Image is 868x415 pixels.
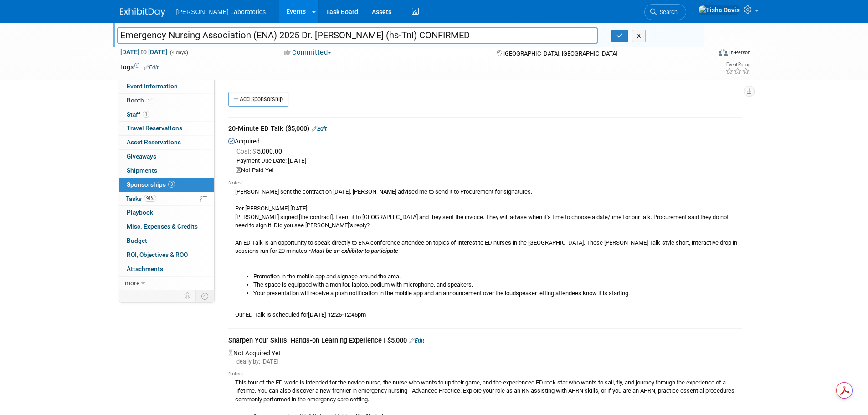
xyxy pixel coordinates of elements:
a: Tasks91% [119,192,214,206]
span: (4 days) [169,50,188,56]
span: Tasks [126,195,156,202]
div: Acquired [228,135,742,322]
span: 91% [144,195,156,202]
span: 1 [143,111,149,118]
div: Notes: [228,370,742,378]
a: Sponsorships3 [119,178,214,192]
img: Tisha Davis [698,5,740,15]
button: X [632,30,646,42]
i: *Must be an exhibitor to participate [308,247,398,254]
a: Edit [409,337,424,344]
span: Giveaways [127,153,156,160]
span: Budget [127,237,147,244]
div: Not Paid Yet [236,166,742,175]
span: Booth [127,97,154,104]
div: [PERSON_NAME] sent the contract on [DATE]. [PERSON_NAME] advised me to send it to Procurement for... [228,187,742,319]
span: Search [657,9,678,15]
div: Notes: [228,179,742,187]
span: Staff [127,111,149,118]
td: Personalize Event Tab Strip [180,290,196,302]
a: more [119,277,214,290]
a: Shipments [119,164,214,178]
b: [DATE] 12:25-12:45pm [308,311,366,318]
span: Travel Reservations [127,124,182,132]
div: In-Person [729,49,750,56]
i: Booth reservation complete [148,97,153,102]
td: Toggle Event Tabs [195,290,214,302]
span: Event Information [127,82,178,90]
div: 20-Minute ED Talk ($5,000) [228,124,742,135]
td: Tags [120,62,159,72]
a: Attachments [119,262,214,276]
span: [DATE] [DATE] [120,48,168,56]
a: Asset Reservations [119,136,214,149]
span: Attachments [127,265,163,272]
span: ROI, Objectives & ROO [127,251,188,258]
a: Edit [144,64,159,71]
div: Ideally by: [DATE] [228,358,742,366]
span: Cost: $ [236,148,257,155]
a: Playbook [119,206,214,220]
span: Shipments [127,167,157,174]
a: Budget [119,234,214,248]
a: Edit [312,125,327,132]
li: The space is equipped with a monitor, laptop, podium with microphone, and speakers. [253,281,742,289]
div: Event Rating [725,62,750,67]
a: Add Sponsorship [228,92,288,107]
a: Travel Reservations [119,122,214,135]
button: Committed [281,48,335,57]
a: Giveaways [119,150,214,164]
li: Your presentation will receive a push notification in the mobile app and an announcement over the... [253,289,742,298]
span: Asset Reservations [127,138,181,146]
a: Booth [119,94,214,108]
a: Search [644,4,686,20]
div: Payment Due Date: [DATE] [236,157,742,165]
span: Playbook [127,209,153,216]
span: to [139,48,148,56]
span: [GEOGRAPHIC_DATA], [GEOGRAPHIC_DATA] [503,50,617,57]
span: Misc. Expenses & Credits [127,223,198,230]
img: Format-Inperson.png [719,49,728,56]
span: [PERSON_NAME] Laboratories [176,8,266,15]
a: ROI, Objectives & ROO [119,248,214,262]
span: 5,000.00 [236,148,286,155]
a: Event Information [119,80,214,93]
span: Sponsorships [127,181,175,188]
a: Staff1 [119,108,214,122]
li: Promotion in the mobile app and signage around the area. [253,272,742,281]
span: more [125,279,139,287]
div: Event Format [657,47,751,61]
a: Misc. Expenses & Credits [119,220,214,234]
img: ExhibitDay [120,8,165,17]
span: 3 [168,181,175,188]
div: Sharpen Your Skills: Hands-on Learning Experience | $5,000 [228,336,742,347]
